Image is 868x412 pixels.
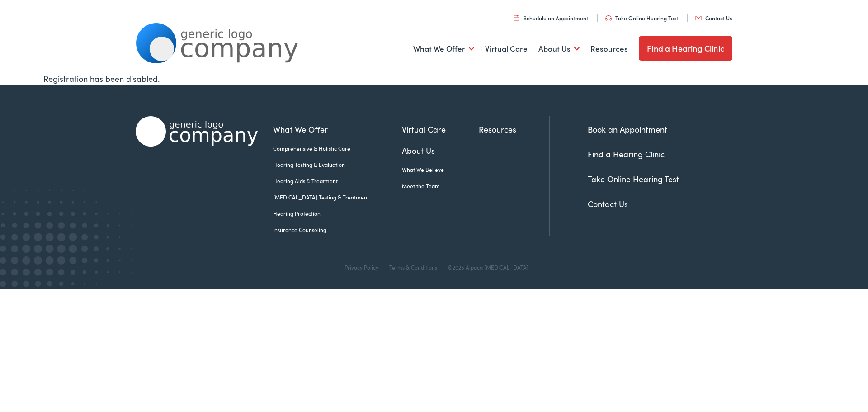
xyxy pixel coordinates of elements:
[402,182,479,190] a: Meet the Team
[605,15,612,21] img: utility icon
[273,226,402,234] a: Insurance Counseling
[273,193,402,201] a: [MEDICAL_DATA] Testing & Treatment
[588,148,665,160] a: Find a Hearing Clinic
[605,14,678,22] a: Take Online Hearing Test
[588,198,628,209] a: Contact Us
[695,14,732,22] a: Contact Us
[136,116,258,147] img: Alpaca Audiology
[588,173,679,185] a: Take Online Hearing Test
[538,32,580,66] a: About Us
[413,32,474,66] a: What We Offer
[695,16,702,20] img: utility icon
[443,264,528,270] div: ©2025 Alpaca [MEDICAL_DATA]
[479,123,549,135] a: Resources
[485,32,528,66] a: Virtual Care
[273,123,402,135] a: What We Offer
[389,263,437,271] a: Terms & Conditions
[514,14,588,22] a: Schedule an Appointment
[43,72,825,85] div: Registration has been disabled.
[402,166,479,174] a: What We Believe
[588,123,667,135] a: Book an Appointment
[344,263,378,271] a: Privacy Policy
[590,32,628,66] a: Resources
[273,144,402,152] a: Comprehensive & Holistic Care
[273,209,402,218] a: Hearing Protection
[514,15,519,21] img: utility icon
[273,161,402,169] a: Hearing Testing & Evaluation
[273,177,402,185] a: Hearing Aids & Treatment
[402,123,479,135] a: Virtual Care
[639,36,732,61] a: Find a Hearing Clinic
[402,144,479,156] a: About Us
